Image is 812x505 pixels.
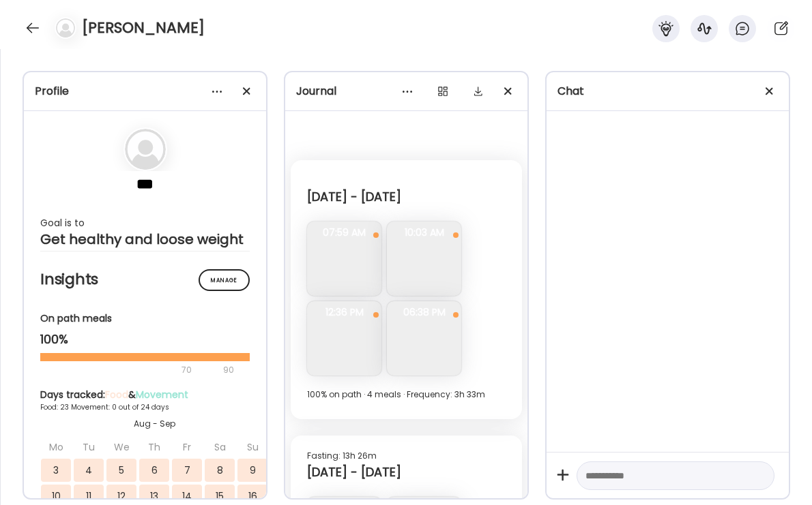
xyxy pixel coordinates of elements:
div: 70 [40,362,219,378]
div: Fasting: 13h 26m [307,448,506,464]
div: On path meals [40,311,250,326]
div: 90 [222,362,235,378]
div: 9 [237,459,267,482]
div: Mo [41,435,71,459]
div: Food: 23 Movement: 0 out of 24 days [40,402,268,412]
h4: [PERSON_NAME] [82,17,205,39]
div: We [106,435,136,459]
div: Tu [74,435,104,459]
div: 8 [205,459,235,482]
div: Th [139,435,169,459]
span: Movement [136,388,188,401]
div: 7 [172,459,202,482]
div: Journal [296,83,517,100]
div: 4 [74,459,104,482]
div: Get healthy and loose weight [40,231,250,247]
img: bg-avatar-default.svg [56,18,75,37]
h2: Insights [40,269,250,290]
div: 5 [106,459,136,482]
div: Days tracked: & [40,388,268,402]
div: [DATE] - [DATE] [307,189,506,205]
div: Fr [172,435,202,459]
div: 100% on path · 4 meals · Frequency: 3h 33m [307,386,506,403]
div: 3 [41,459,71,482]
img: bg-avatar-default.svg [125,129,166,170]
div: Aug - Sep [40,418,268,430]
div: Goal is to [40,215,250,231]
div: Su [237,435,267,459]
span: 06:38 PM [387,306,461,318]
div: 100% [40,331,250,348]
div: Profile [35,83,255,100]
div: Sa [205,435,235,459]
span: Food [105,388,128,401]
div: Chat [557,83,778,100]
span: 07:59 AM [307,226,381,239]
div: Manage [199,269,250,291]
div: [DATE] - [DATE] [307,464,506,480]
div: 6 [139,459,169,482]
span: 10:03 AM [387,226,461,239]
span: 12:36 PM [307,306,381,318]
